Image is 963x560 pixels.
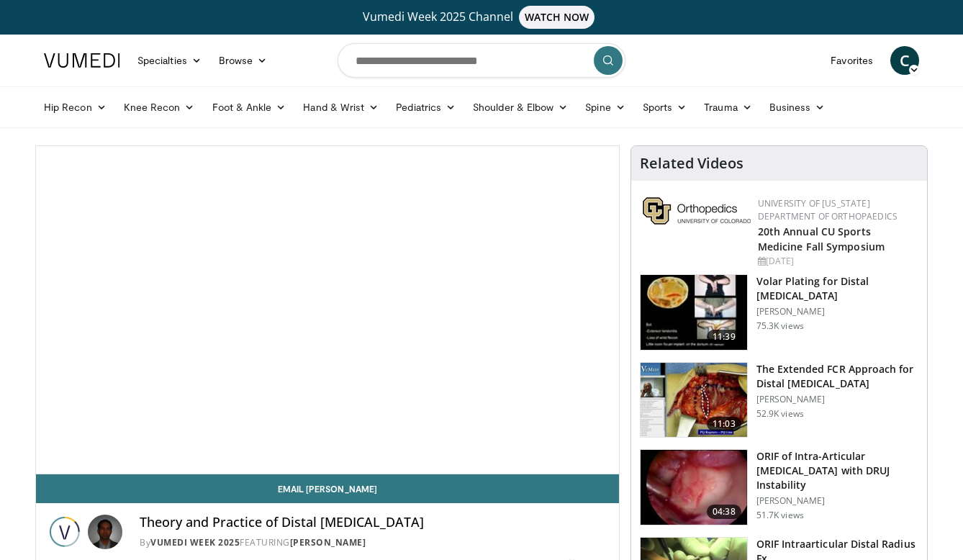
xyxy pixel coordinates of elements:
[210,46,276,75] a: Browse
[115,93,204,122] a: Knee Recon
[634,93,696,122] a: Sports
[756,495,918,507] p: [PERSON_NAME]
[640,274,918,351] a: 11:39 Volar Plating for Distal [MEDICAL_DATA] [PERSON_NAME] 75.3K views
[641,450,747,525] img: f205fea7-5dbf-4452-aea8-dd2b960063ad.150x105_q85_crop-smart_upscale.jpg
[46,6,917,29] a: Vumedi Week 2025 ChannelWATCH NOW
[707,417,741,431] span: 11:03
[48,515,82,549] img: Vumedi Week 2025
[338,43,625,78] input: Search topics, interventions
[129,46,210,75] a: Specialties
[758,197,898,222] a: University of [US_STATE] Department of Orthopaedics
[756,394,918,405] p: [PERSON_NAME]
[464,93,577,122] a: Shoulder & Elbow
[756,306,918,317] p: [PERSON_NAME]
[707,330,741,344] span: 11:39
[577,93,633,122] a: Spine
[758,255,915,268] div: [DATE]
[294,93,387,122] a: Hand & Wrist
[756,449,918,492] h3: ORIF of Intra-Articular [MEDICAL_DATA] with DRUJ Instability
[519,6,595,29] span: WATCH NOW
[35,93,115,122] a: Hip Recon
[641,275,747,350] img: Vumedi-_volar_plating_100006814_3.jpg.150x105_q85_crop-smart_upscale.jpg
[756,408,804,420] p: 52.9K views
[756,274,918,303] h3: Volar Plating for Distal [MEDICAL_DATA]
[643,197,751,225] img: 355603a8-37da-49b6-856f-e00d7e9307d3.png.150x105_q85_autocrop_double_scale_upscale_version-0.2.png
[761,93,834,122] a: Business
[758,225,885,253] a: 20th Annual CU Sports Medicine Fall Symposium
[290,536,366,548] a: [PERSON_NAME]
[707,505,741,519] span: 04:38
[387,93,464,122] a: Pediatrics
[640,449,918,525] a: 04:38 ORIF of Intra-Articular [MEDICAL_DATA] with DRUJ Instability [PERSON_NAME] 51.7K views
[44,53,120,68] img: VuMedi Logo
[88,515,122,549] img: Avatar
[890,46,919,75] a: C
[150,536,240,548] a: Vumedi Week 2025
[36,474,619,503] a: Email [PERSON_NAME]
[640,155,743,172] h4: Related Videos
[695,93,761,122] a: Trauma
[204,93,295,122] a: Foot & Ankle
[640,362,918,438] a: 11:03 The Extended FCR Approach for Distal [MEDICAL_DATA] [PERSON_NAME] 52.9K views
[140,536,607,549] div: By FEATURING
[756,362,918,391] h3: The Extended FCR Approach for Distal [MEDICAL_DATA]
[756,510,804,521] p: 51.7K views
[822,46,882,75] a: Favorites
[140,515,607,530] h4: Theory and Practice of Distal [MEDICAL_DATA]
[36,146,619,474] video-js: Video Player
[756,320,804,332] p: 75.3K views
[641,363,747,438] img: 275697_0002_1.png.150x105_q85_crop-smart_upscale.jpg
